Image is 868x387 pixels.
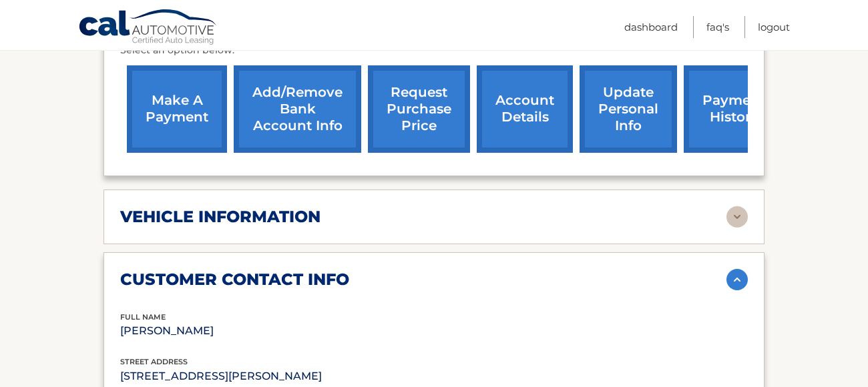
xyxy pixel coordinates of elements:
[120,207,320,227] h2: vehicle information
[120,312,166,322] span: full name
[684,65,784,153] a: payment history
[580,65,677,153] a: update personal info
[624,16,678,38] a: Dashboard
[120,322,329,340] p: [PERSON_NAME]
[120,357,188,366] span: street address
[706,16,729,38] a: FAQ's
[368,65,470,153] a: request purchase price
[120,367,329,386] p: [STREET_ADDRESS][PERSON_NAME]
[127,65,227,153] a: make a payment
[477,65,573,153] a: account details
[726,206,748,228] img: accordion-rest.svg
[120,270,349,290] h2: customer contact info
[234,65,361,153] a: Add/Remove bank account info
[78,9,218,47] a: Cal Automotive
[758,16,790,38] a: Logout
[726,269,748,290] img: accordion-active.svg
